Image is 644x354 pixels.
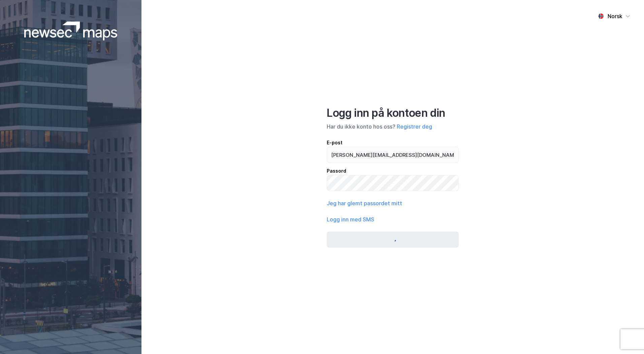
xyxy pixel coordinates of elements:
[327,215,374,223] button: Logg inn med SMS
[610,322,644,354] iframe: Chat Widget
[327,167,459,175] div: Passord
[327,199,402,207] button: Jeg har glemt passordet mitt
[610,322,644,354] div: Kontrollprogram for chat
[24,22,118,40] img: logoWhite.bf58a803f64e89776f2b079ca2356427.svg
[327,106,459,120] div: Logg inn på kontoen din
[397,122,432,131] button: Registrer deg
[327,122,459,131] div: Har du ikke konto hos oss?
[608,12,622,20] div: Norsk
[327,139,459,147] div: E-post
